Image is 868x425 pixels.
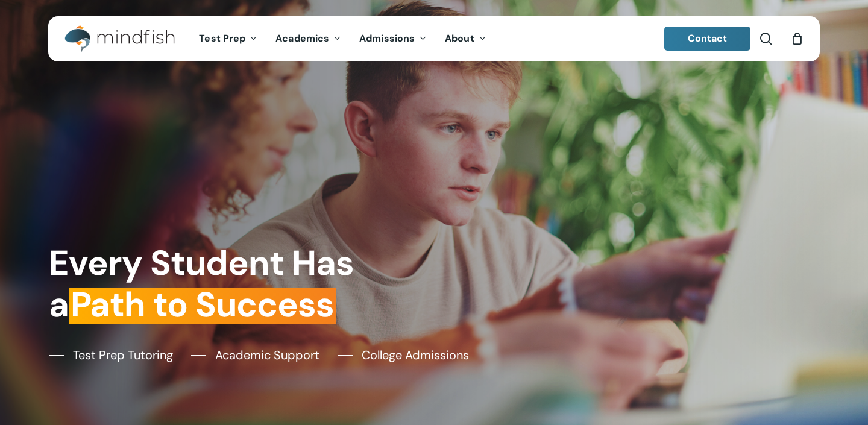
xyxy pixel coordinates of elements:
[190,16,495,61] nav: Main Menu
[191,346,319,364] a: Academic Support
[445,32,474,45] span: About
[338,346,469,364] a: College Admissions
[436,34,495,44] a: About
[688,32,728,45] span: Contact
[215,346,319,364] span: Academic Support
[48,16,820,61] header: Main Menu
[275,32,329,45] span: Academics
[664,27,751,51] a: Contact
[359,32,415,45] span: Admissions
[69,282,336,327] em: Path to Success
[190,34,266,44] a: Test Prep
[199,32,245,45] span: Test Prep
[362,346,469,364] span: College Admissions
[266,34,350,44] a: Academics
[49,242,426,326] h1: Every Student Has a
[350,34,436,44] a: Admissions
[49,346,173,364] a: Test Prep Tutoring
[73,346,173,364] span: Test Prep Tutoring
